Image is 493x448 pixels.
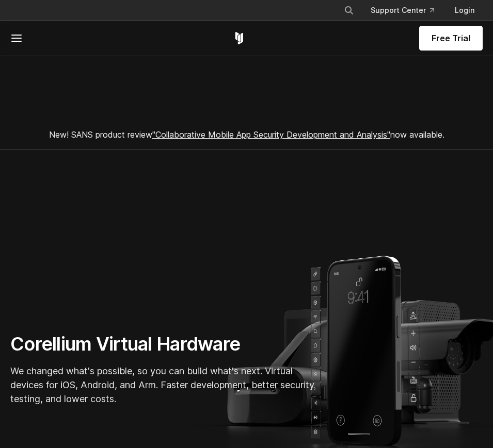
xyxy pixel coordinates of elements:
a: Login [447,1,483,20]
span: Free Trial [432,32,470,44]
div: Navigation Menu [336,1,483,20]
a: Support Center [362,1,442,20]
span: New! SANS product review now available. [49,129,444,140]
a: Free Trial [419,26,483,51]
a: "Collaborative Mobile App Security Development and Analysis" [152,129,390,140]
h1: Corellium Virtual Hardware [10,333,320,356]
a: Corellium Home [233,32,246,44]
p: We changed what's possible, so you can build what's next. Virtual devices for iOS, Android, and A... [10,364,320,406]
button: Search [340,1,358,20]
